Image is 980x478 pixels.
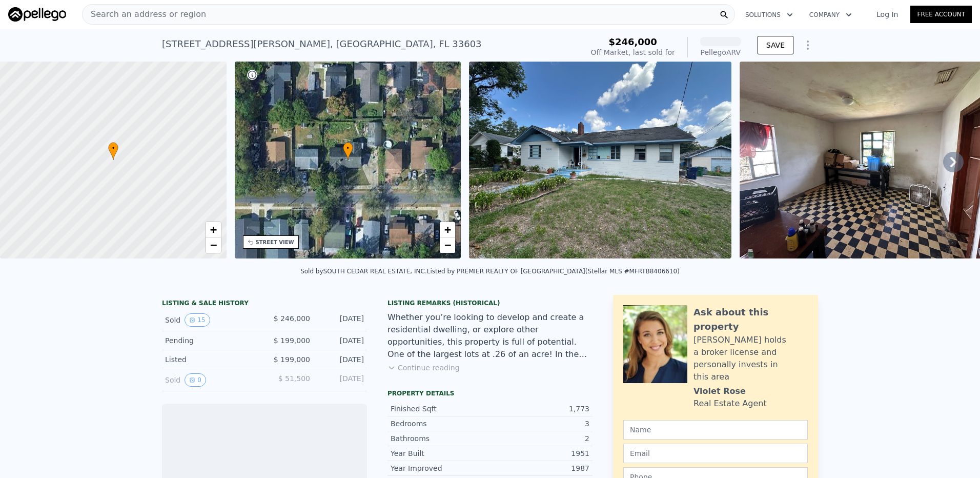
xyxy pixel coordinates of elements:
div: Bedrooms [391,419,490,429]
span: − [210,238,216,251]
input: Email [623,444,808,463]
div: Off Market, last sold for [591,47,675,57]
div: Year Built [391,448,490,459]
img: Sale: 167117874 Parcel: 49516619 [469,62,731,258]
div: Sold [165,313,256,327]
button: SAVE [758,36,793,54]
div: STREET VIEW [256,238,294,246]
div: Ask about this property [693,305,808,334]
div: Property details [387,389,593,397]
button: Show Options [798,35,818,55]
div: Year Improved [391,463,490,473]
div: Sold [165,373,256,387]
span: • [108,144,118,153]
button: Solutions [737,6,801,24]
div: Listed [165,354,256,365]
div: Pending [165,335,256,346]
div: Pellego ARV [700,47,741,57]
div: 1,773 [490,404,589,414]
div: 3 [490,419,589,429]
div: Sold by SOUTH CEDAR REAL ESTATE, INC . [300,268,427,275]
span: $ 246,000 [274,314,310,323]
div: 2 [490,433,589,444]
img: Pellego [8,7,66,22]
div: [PERSON_NAME] holds a broker license and personally invests in this area [693,334,808,383]
span: Search an address or region [83,8,206,21]
div: Whether you’re looking to develop and create a residential dwelling, or explore other opportuniti... [387,311,593,361]
div: LISTING & SALE HISTORY [162,299,367,309]
div: Listed by PREMIER REALTY OF [GEOGRAPHIC_DATA] (Stellar MLS #MFRTB8406610) [427,268,680,275]
div: Finished Sqft [391,404,490,414]
div: [DATE] [318,373,364,387]
div: Violet Rose [693,385,746,397]
span: + [210,223,216,236]
div: [STREET_ADDRESS][PERSON_NAME] , [GEOGRAPHIC_DATA] , FL 33603 [162,37,482,51]
input: Name [623,420,808,440]
a: Zoom in [440,222,455,237]
span: $ 51,500 [278,374,310,383]
div: [DATE] [318,354,364,365]
span: − [444,238,451,251]
button: Company [801,6,860,24]
div: • [108,142,118,160]
button: View historical data [185,313,210,327]
div: 1987 [490,463,589,473]
span: $246,000 [608,36,657,47]
div: Listing Remarks (Historical) [387,299,593,307]
span: $ 199,000 [274,336,310,345]
div: [DATE] [318,313,364,327]
span: • [343,144,353,153]
div: 1951 [490,448,589,459]
div: • [343,142,353,160]
a: Log In [864,9,910,19]
div: [DATE] [318,335,364,346]
span: $ 199,000 [274,355,310,364]
button: Continue reading [387,363,460,373]
div: Bathrooms [391,433,490,444]
div: Real Estate Agent [693,397,767,410]
a: Zoom out [440,237,455,253]
a: Free Account [910,6,972,23]
a: Zoom in [206,222,221,237]
span: + [444,223,451,236]
a: Zoom out [206,237,221,253]
button: View historical data [185,373,206,387]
